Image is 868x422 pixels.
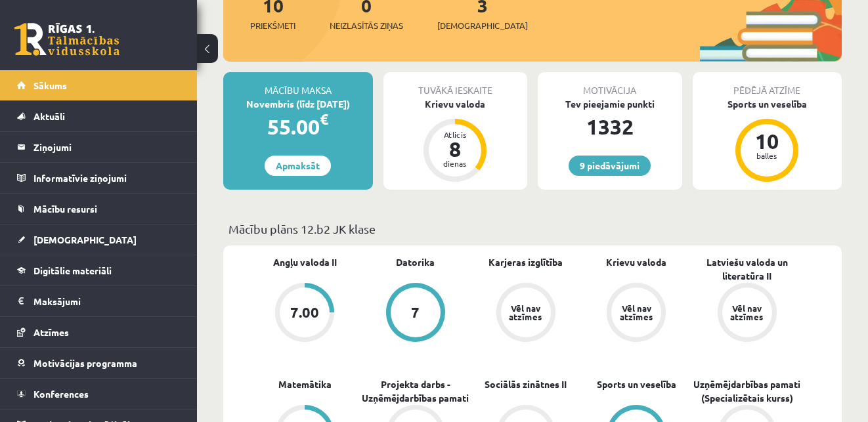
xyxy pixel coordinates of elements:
[435,131,475,138] div: Atlicis
[383,97,528,184] a: Krievu valoda Atlicis 8 dienas
[17,317,181,347] a: Atzīmes
[223,72,373,97] div: Mācību maksa
[437,19,528,32] span: [DEMOGRAPHIC_DATA]
[33,234,137,245] span: [DEMOGRAPHIC_DATA]
[538,72,682,97] div: Motivācija
[747,131,787,152] div: 10
[33,203,97,215] span: Mācību resursi
[17,255,181,285] a: Digitālie materiāli
[223,97,373,111] div: Novembris (līdz [DATE])
[33,163,181,193] legend: Informatīvie ziņojumi
[692,255,802,283] a: Latviešu valoda un literatūra II
[693,97,842,111] div: Sports un veselība
[538,97,682,111] div: Tev pieejamie punkti
[606,255,666,269] a: Krievu valoda
[228,220,836,238] p: Mācību plāns 12.b2 JK klase
[383,97,528,111] div: Krievu valoda
[435,138,475,159] div: 8
[33,79,67,91] span: Sākums
[569,156,651,176] a: 9 piedāvājumi
[488,255,563,269] a: Karjeras izglītība
[33,286,181,316] legend: Maksājumi
[508,304,544,321] div: Vēl nav atzīmes
[33,326,69,338] span: Atzīmes
[692,283,802,345] a: Vēl nav atzīmes
[17,348,181,378] a: Motivācijas programma
[618,304,655,321] div: Vēl nav atzīmes
[33,388,89,400] span: Konferences
[223,111,373,142] div: 55.00
[396,255,435,269] a: Datorika
[597,377,676,391] a: Sports un veselība
[360,283,470,345] a: 7
[538,111,682,142] div: 1332
[250,19,295,32] span: Priekšmeti
[747,152,787,159] div: balles
[14,23,119,56] a: Rīgas 1. Tālmācības vidusskola
[581,283,691,345] a: Vēl nav atzīmes
[485,377,567,391] a: Sociālās zinātnes II
[33,110,65,122] span: Aktuāli
[33,132,181,162] legend: Ziņojumi
[360,377,470,405] a: Projekta darbs - Uzņēmējdarbības pamati
[320,110,328,129] span: €
[17,379,181,409] a: Konferences
[383,72,528,97] div: Tuvākā ieskaite
[278,377,332,391] a: Matemātika
[290,305,319,320] div: 7.00
[17,224,181,255] a: [DEMOGRAPHIC_DATA]
[33,357,137,369] span: Motivācijas programma
[729,304,766,321] div: Vēl nav atzīmes
[411,305,420,320] div: 7
[250,283,360,345] a: 7.00
[693,72,842,97] div: Pēdējā atzīme
[273,255,337,269] a: Angļu valoda II
[17,163,181,193] a: Informatīvie ziņojumi
[692,377,802,405] a: Uzņēmējdarbības pamati (Specializētais kurss)
[17,101,181,131] a: Aktuāli
[693,97,842,184] a: Sports un veselība 10 balles
[17,70,181,100] a: Sākums
[17,286,181,316] a: Maksājumi
[17,132,181,162] a: Ziņojumi
[330,19,403,32] span: Neizlasītās ziņas
[471,283,581,345] a: Vēl nav atzīmes
[265,156,331,176] a: Apmaksāt
[435,159,475,167] div: dienas
[33,264,112,276] span: Digitālie materiāli
[17,194,181,224] a: Mācību resursi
